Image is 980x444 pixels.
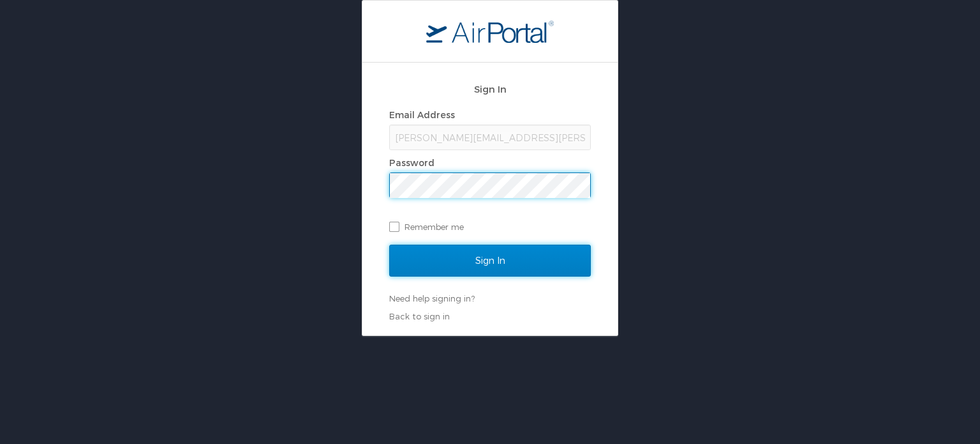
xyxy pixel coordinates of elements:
label: Password [389,157,434,168]
h2: Sign In [389,82,591,96]
input: Sign In [389,245,591,277]
a: Back to sign in [389,311,450,321]
label: Remember me [389,217,591,236]
label: Email Address [389,109,455,120]
img: logo [426,20,554,43]
a: Need help signing in? [389,293,475,303]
